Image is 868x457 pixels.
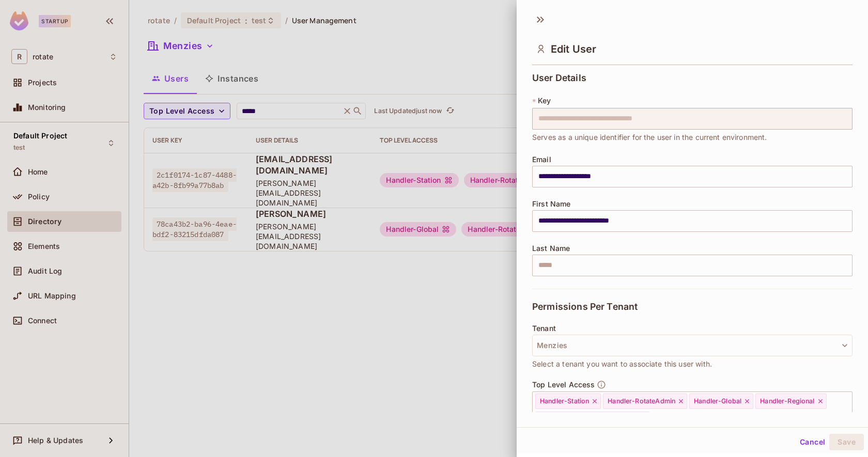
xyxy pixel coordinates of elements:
span: Handler-RotateAdmin [608,397,675,405]
div: UserManagement-RotateAdmin [535,412,650,427]
span: Handler-Regional [760,397,814,405]
span: Key [538,97,551,105]
div: Handler-Station [535,393,601,409]
button: Menzies [532,335,853,356]
span: Email [532,155,551,164]
div: Handler-Global [689,393,753,409]
div: Handler-Regional [755,393,826,409]
button: Cancel [796,434,829,450]
button: Save [829,434,864,450]
span: Serves as a unique identifier for the user in the current environment. [532,132,767,143]
span: Permissions Per Tenant [532,302,638,312]
span: User Details [532,73,586,83]
span: First Name [532,200,571,208]
span: Edit User [551,43,596,55]
span: Handler-Station [540,397,589,405]
span: Tenant [532,324,556,333]
div: Handler-RotateAdmin [603,393,687,409]
span: Select a tenant you want to associate this user with. [532,358,712,370]
span: Last Name [532,244,570,253]
span: Handler-Global [694,397,741,405]
span: Top Level Access [532,381,595,389]
button: Open [847,410,849,412]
